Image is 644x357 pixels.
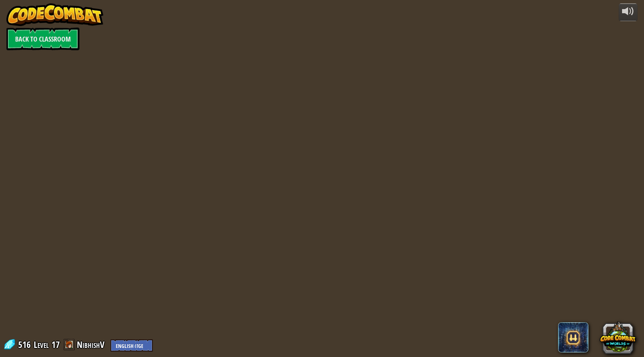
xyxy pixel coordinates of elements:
a: Back to Classroom [6,28,79,50]
button: Adjust volume [619,3,638,21]
a: NibhishV [77,338,107,351]
img: CodeCombat - Learn how to code by playing a game [6,3,103,26]
span: 17 [51,338,60,351]
span: Level [34,338,49,351]
span: 516 [18,338,33,351]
